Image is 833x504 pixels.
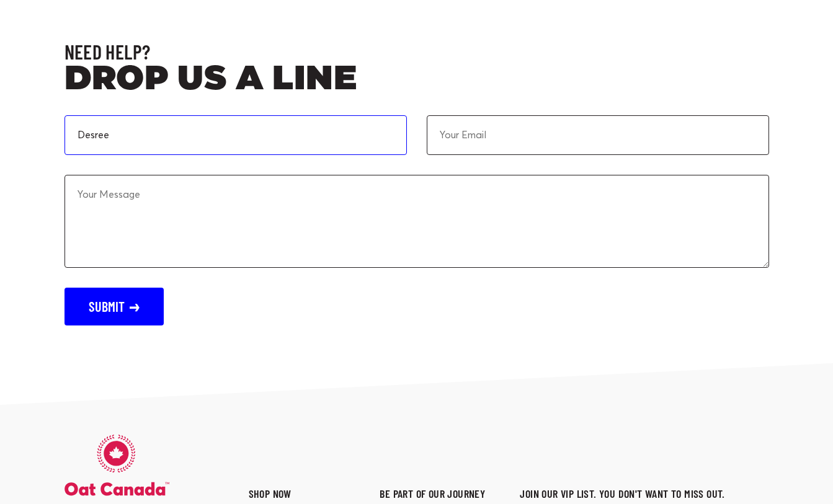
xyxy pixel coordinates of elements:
h3: Be part of our journey [380,486,485,501]
h3: Join our vip list. You don't want to miss out. [520,486,768,501]
h3: Need Help? [65,38,769,65]
button: Submit [65,288,164,326]
input: Your Name [65,115,407,155]
input: Your Email [427,115,769,155]
h3: SHOP NOW [249,486,345,501]
h2: Drop us a line [65,65,769,95]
